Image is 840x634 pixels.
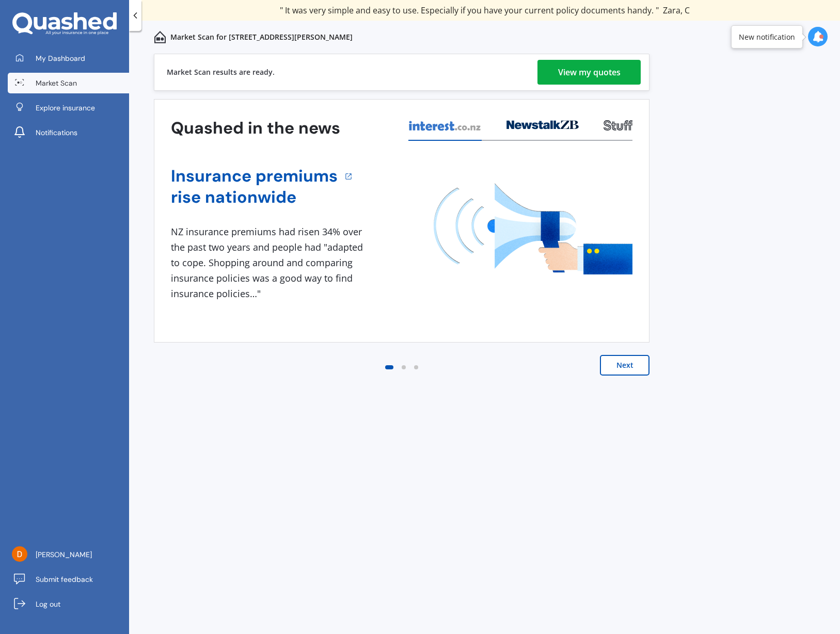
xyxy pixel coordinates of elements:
[36,599,60,609] span: Log out
[8,122,129,143] a: Notifications
[36,127,77,138] span: Notifications
[600,355,649,376] button: Next
[558,60,621,85] div: View my quotes
[170,32,353,42] p: Market Scan for [STREET_ADDRESS][PERSON_NAME]
[171,118,340,139] h3: Quashed in the news
[739,32,795,42] div: New notification
[167,54,275,90] div: Market Scan results are ready.
[36,53,85,63] span: My Dashboard
[434,183,632,274] img: media image
[8,48,129,69] a: My Dashboard
[36,103,95,113] span: Explore insurance
[8,544,129,565] a: [PERSON_NAME]
[8,569,129,590] a: Submit feedback
[8,97,129,118] a: Explore insurance
[36,574,93,584] span: Submit feedback
[8,594,129,614] a: Log out
[36,78,77,88] span: Market Scan
[154,31,166,43] img: home-and-contents.b802091223b8502ef2dd.svg
[8,73,129,93] a: Market Scan
[171,224,367,301] div: NZ insurance premiums had risen 34% over the past two years and people had "adapted to cope. Shop...
[171,187,338,208] a: rise nationwide
[12,546,27,562] img: ACg8ocK7TYjoSqbML1uvn5KNV5TeFsPsPbONlQ3lLjs7tSTGlkd-rg=s96-c
[36,549,92,560] span: [PERSON_NAME]
[537,60,641,85] a: View my quotes
[171,166,338,187] a: Insurance premiums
